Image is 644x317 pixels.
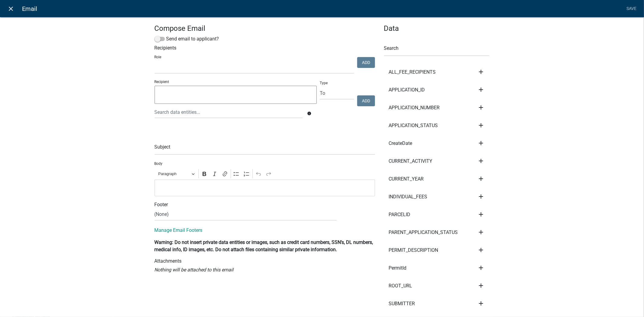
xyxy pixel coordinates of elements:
[389,212,411,217] span: PARCELID
[389,88,425,92] span: APPLICATION_ID
[477,264,485,271] i: add
[389,283,412,288] span: ROOT_URL
[389,70,436,75] span: ALL_FEE_RECIPIENTS
[389,194,428,199] span: INDIVIDUAL_FEES
[320,81,328,85] label: Type
[389,177,424,181] span: CURRENT_YEAR
[155,227,203,233] a: Manage Email Footers
[150,201,380,208] div: Footer
[389,159,433,164] span: CURRENT_ACTIVITY
[384,24,490,33] h4: Data
[155,162,163,165] label: Body
[22,3,37,15] span: Email
[155,180,375,196] div: Editor editing area: main. Press Alt+0 for help.
[307,111,311,116] i: info
[8,5,15,12] i: close
[155,168,375,179] div: Editor toolbar
[477,104,485,111] i: add
[389,105,440,110] span: APPLICATION_NUMBER
[477,211,485,218] i: add
[477,246,485,254] i: add
[155,24,375,33] h4: Compose Email
[357,57,375,68] button: Add
[155,169,197,178] button: Paragraph, Heading
[477,122,485,129] i: add
[155,267,234,273] i: Nothing will be attached to this email
[389,141,412,146] span: CreateDate
[477,229,485,236] i: add
[389,230,458,235] span: PARENT_APPLICATION_STATUS
[155,258,375,264] h6: Attachments
[155,55,162,59] label: Role
[158,170,190,178] span: Paragraph
[389,248,438,253] span: PERMIT_DESCRIPTION
[357,95,375,106] button: Add
[477,86,485,93] i: add
[477,282,485,289] i: add
[155,79,317,85] p: Recipient
[477,68,485,75] i: add
[155,45,375,51] h6: Recipients
[389,301,415,306] span: SUBMITTER
[155,239,375,253] p: Warning: Do not insert private data entities or images, such as credit card numbers, SSN’s, DL nu...
[389,266,407,271] span: PermitId
[477,139,485,147] i: add
[477,157,485,165] i: add
[477,193,485,200] i: add
[389,123,438,128] span: APPLICATION_STATUS
[155,35,219,43] label: Send email to applicant?
[477,175,485,182] i: add
[155,106,303,118] input: Search data entities...
[477,300,485,307] i: add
